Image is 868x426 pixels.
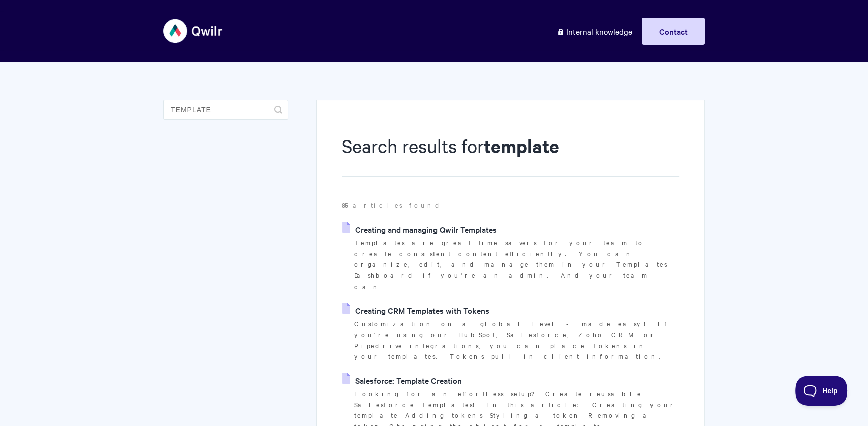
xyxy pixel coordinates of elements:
[342,133,679,177] h1: Search results for
[163,12,223,50] img: Qwilr Help Center
[642,18,705,45] a: Contact
[163,100,288,120] input: Search
[342,200,679,211] p: articles found
[342,222,497,237] a: Creating and managing Qwilr Templates
[549,18,640,45] a: Internal knowledge
[342,303,489,318] a: Creating CRM Templates with Tokens
[354,318,679,362] p: Customization on a global level - made easy! If you're using our HubSpot, Salesforce, Zoho CRM or...
[354,237,679,292] p: Templates are great time savers for your team to create consistent content efficiently. You can o...
[342,373,462,388] a: Salesforce: Template Creation
[342,200,353,210] strong: 85
[484,133,559,158] strong: template
[795,376,848,406] iframe: Toggle Customer Support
